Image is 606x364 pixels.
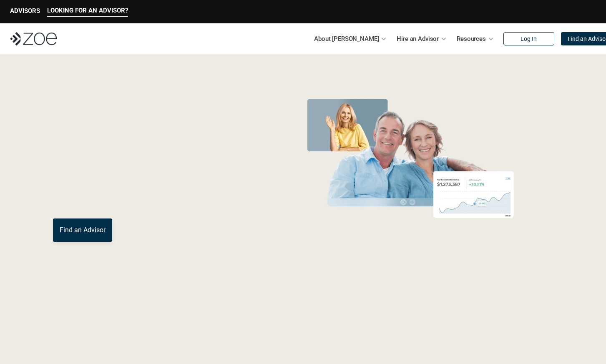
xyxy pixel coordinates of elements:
[53,120,221,180] span: with a Financial Advisor
[53,188,268,208] p: You deserve an advisor you can trust. [PERSON_NAME], hire, and invest with vetted, fiduciary, fin...
[314,33,379,45] p: About [PERSON_NAME]
[60,226,106,234] p: Find an Advisor
[299,95,522,231] img: Zoe Financial Hero Image
[47,7,128,14] p: LOOKING FOR AN ADVISOR?
[503,32,554,45] a: Log In
[53,92,239,124] span: Grow Your Wealth
[397,33,439,45] p: Hire an Advisor
[457,33,486,45] p: Resources
[295,236,526,240] em: The information in the visuals above is for illustrative purposes only and does not represent an ...
[53,218,112,242] a: Find an Advisor
[521,35,537,43] p: Log In
[10,7,40,15] p: ADVISORS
